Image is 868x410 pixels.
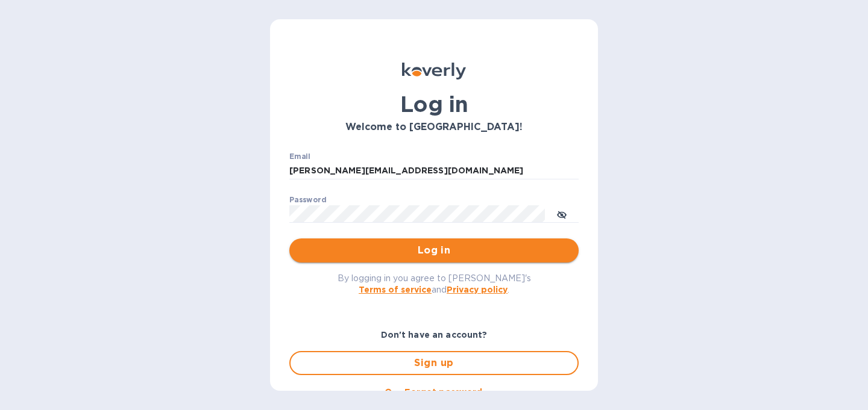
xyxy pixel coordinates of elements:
[299,243,569,258] span: Log in
[289,238,579,262] button: Log in
[289,153,310,160] label: Email
[289,351,579,375] button: Sign up
[359,285,432,294] a: Terms of service
[550,202,574,226] button: toggle password visibility
[381,330,488,340] b: Don't have an account?
[404,387,482,397] u: Forgot password
[447,285,508,294] a: Privacy policy
[289,162,579,180] input: Enter email address
[402,63,466,79] img: Koverly
[289,92,579,117] h1: Log in
[289,196,326,203] label: Password
[289,122,579,133] h3: Welcome to [GEOGRAPHIC_DATA]!
[300,356,568,370] span: Sign up
[338,273,531,294] span: By logging in you agree to [PERSON_NAME]'s and .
